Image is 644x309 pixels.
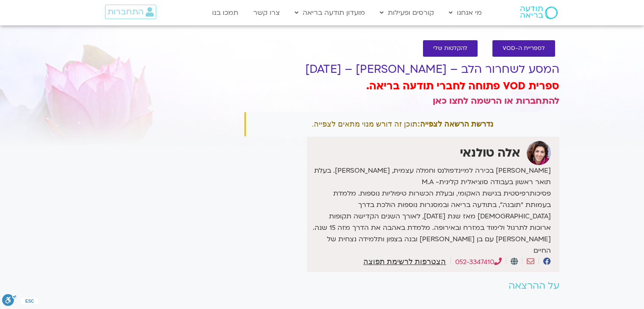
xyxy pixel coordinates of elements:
[244,79,559,94] h3: ספרית VOD פתוחה לחברי תודעה בריאה.
[503,45,545,52] span: לספריית ה-VOD
[290,5,369,21] a: מועדון תודעה בריאה
[244,281,559,291] h2: על ההרצאה
[527,141,551,165] img: אלה טולנאי
[108,7,144,17] span: התחברות
[445,5,486,21] a: מי אנחנו
[520,6,558,19] img: תודעה בריאה
[455,257,502,267] a: 052-3347410
[423,40,478,57] a: להקלטות שלי
[208,5,243,21] a: תמכו בנו
[249,5,284,21] a: צרו קשר
[244,112,559,136] div: תוכן זה דורש מנוי מתאים לצפייה.
[363,258,446,265] a: הצטרפות לרשימת תפוצה
[460,145,520,161] strong: אלה טולנאי
[244,63,559,76] h1: המסע לשחרור הלב – [PERSON_NAME] – [DATE]
[105,5,156,19] a: התחברות
[492,40,555,57] a: לספריית ה-VOD
[417,120,493,128] strong: נדרשת הרשאה לצפייה:
[433,95,559,107] a: להתחברות או הרשמה לחצו כאן
[433,45,467,52] span: להקלטות שלי
[376,5,438,21] a: קורסים ופעילות
[309,165,550,257] p: [PERSON_NAME] בכירה למיינדפולנס וחמלה עצמית, [PERSON_NAME]. בעלת תואר ראשון בעבודה סוציאלית קליני...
